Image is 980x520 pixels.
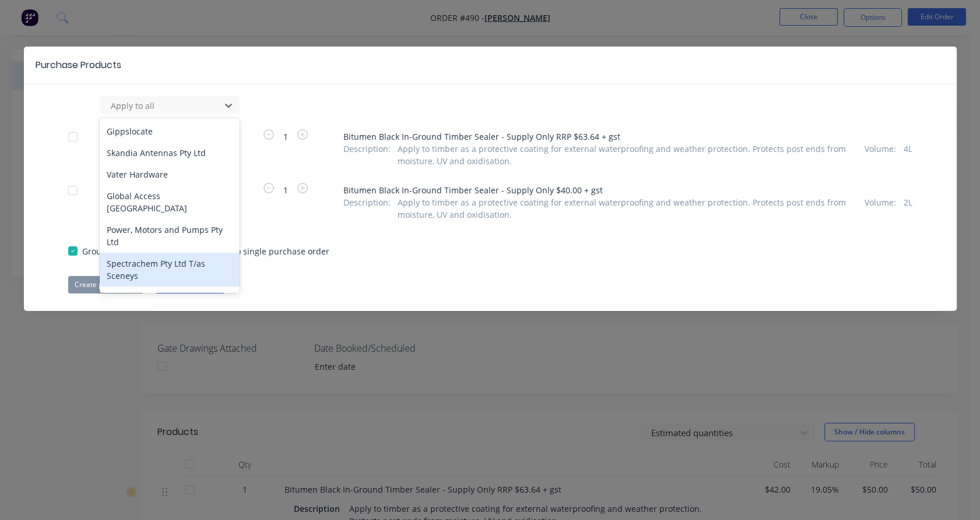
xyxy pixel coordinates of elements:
[100,185,240,219] div: Global Access [GEOGRAPHIC_DATA]
[100,219,240,253] div: Power, Motors and Pumps Pty Ltd
[36,58,121,72] div: Purchase Products
[100,164,240,185] div: Vater Hardware
[398,196,857,221] span: Apply to timber as a protective coating for external waterproofing and weather protection. Protec...
[398,143,857,167] span: Apply to timber as a protective coating for external waterproofing and weather protection. Protec...
[343,184,912,196] span: Bitumen Black In-Ground Timber Sealer - Supply Only $40.00 + gst
[865,196,896,221] span: Volume :
[100,142,240,164] div: Skandia Antennas Pty Ltd
[904,143,912,167] span: 4L
[904,196,912,221] span: 2L
[100,286,240,308] div: D&D TECHNOLOGIES PTY LTD
[865,143,896,167] span: Volume :
[343,143,391,167] span: Description :
[343,130,912,143] span: Bitumen Black In-Ground Timber Sealer - Supply Only RRP $63.64 + gst
[343,196,391,221] span: Description :
[100,253,240,286] div: Spectrachem Pty Ltd T/as Sceneys
[276,130,295,143] span: 1
[68,276,143,293] button: Create purchase(s)
[276,184,295,196] span: 1
[100,121,240,142] div: Gippslocate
